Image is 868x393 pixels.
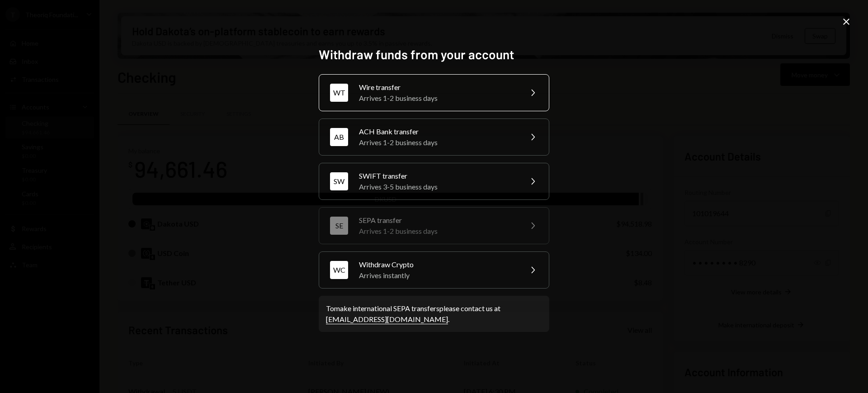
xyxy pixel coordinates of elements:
[330,84,348,102] div: WT
[359,215,516,226] div: SEPA transfer
[319,74,549,111] button: WTWire transferArrives 1-2 business days
[319,46,549,63] h2: Withdraw funds from your account
[330,128,348,146] div: AB
[319,163,549,200] button: SWSWIFT transferArrives 3-5 business days
[326,315,448,324] a: [EMAIL_ADDRESS][DOMAIN_NAME]
[330,217,348,235] div: SE
[319,118,549,156] button: ABACH Bank transferArrives 1-2 business days
[330,172,348,190] div: SW
[359,181,516,192] div: Arrives 3-5 business days
[359,137,516,148] div: Arrives 1-2 business days
[359,259,516,270] div: Withdraw Crypto
[359,82,516,93] div: Wire transfer
[359,126,516,137] div: ACH Bank transfer
[359,226,516,237] div: Arrives 1-2 business days
[359,270,516,281] div: Arrives instantly
[359,93,516,104] div: Arrives 1-2 business days
[326,303,542,325] div: To make international SEPA transfers please contact us at .
[330,261,348,279] div: WC
[319,207,549,244] button: SESEPA transferArrives 1-2 business days
[359,170,516,181] div: SWIFT transfer
[319,251,549,289] button: WCWithdraw CryptoArrives instantly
